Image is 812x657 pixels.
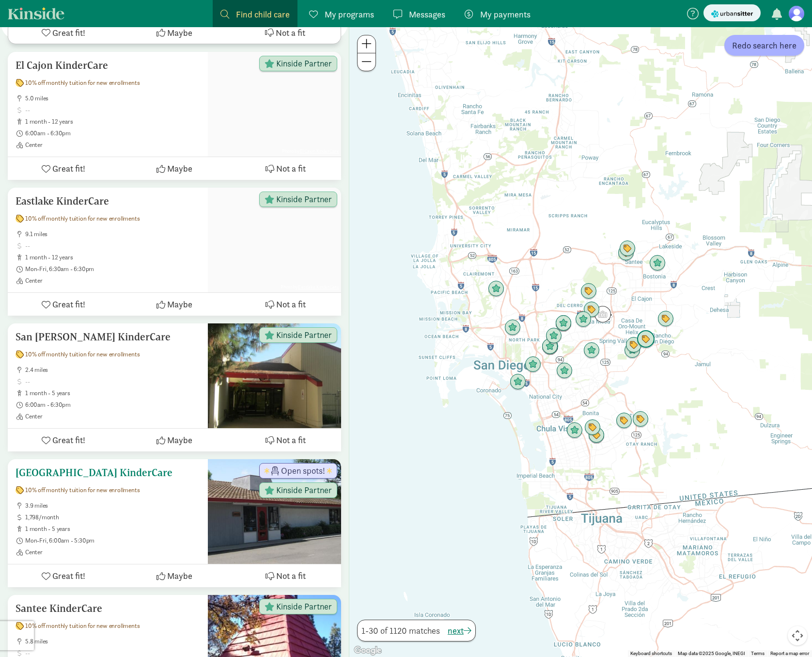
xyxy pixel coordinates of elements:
button: Great fit! [8,157,119,180]
span: 6:00am - 6:30pm [25,129,200,137]
div: Click to see details [625,337,642,353]
span: Great fit! [52,26,85,39]
div: Click to see details [583,302,600,318]
button: Maybe [119,157,230,180]
button: next [448,624,471,637]
button: Keyboard shortcuts [630,650,672,657]
span: Redo search here [732,39,796,52]
span: Center [25,141,200,149]
a: Kinside [8,7,64,19]
button: Great fit! [8,564,119,587]
span: Great fit! [52,433,85,447]
button: Not a fit [230,21,341,44]
span: Not a fit [276,433,306,447]
div: Click to see details [618,245,634,261]
span: 1 month - 12 years [25,254,200,261]
span: Not a fit [276,298,306,311]
div: Click to see details [637,330,655,349]
span: 1-30 of 1120 matches [361,624,440,637]
span: 1,798/month [25,513,200,521]
span: 2.4 miles [25,366,200,374]
button: Maybe [119,21,230,44]
span: Kinside Partner [276,486,332,495]
span: 10% off monthly tuition for new enrollments [25,215,140,223]
span: Kinside Partner [276,331,332,339]
span: Messages [409,8,445,21]
span: 3.9 miles [25,502,200,510]
span: 6:00am - 6:30pm [25,401,200,409]
span: Center [25,548,200,556]
span: Map data ©2025 Google, INEGI [678,651,745,656]
div: Click to see details [632,411,649,428]
div: Click to see details [649,255,666,272]
h5: El Cajon KinderCare [16,60,200,71]
div: Click to see details [510,374,526,390]
div: Click to see details [619,240,636,257]
button: Great fit! [8,293,119,316]
div: Click to see details [657,311,674,327]
button: Redo search here [724,35,804,56]
span: 5.8 miles [25,638,200,645]
span: 10% off monthly tuition for new enrollments [25,622,140,630]
div: Click to see details [597,307,613,323]
div: Click to see details [542,338,558,355]
div: Click to see details [542,338,559,355]
div: Click to see details [616,413,632,429]
span: Maybe [167,26,192,39]
button: Not a fit [230,157,341,180]
button: Not a fit [230,564,341,587]
a: Terms (opens in new tab) [751,651,765,656]
span: Center [25,413,200,420]
span: Great fit! [52,162,85,175]
span: Mon-Fri, 6:30am - 6:30pm [25,265,200,273]
button: Maybe [119,429,230,451]
button: Great fit! [8,429,119,451]
span: Not a fit [276,162,306,175]
div: Click to see details [556,363,573,379]
span: Kinside Partner [276,59,332,68]
span: Maybe [167,569,192,582]
button: Not a fit [230,429,341,451]
span: 1 month - 5 years [25,389,200,397]
img: Google [352,644,384,657]
h5: Eastlake KinderCare [16,195,200,207]
span: 10% off monthly tuition for new enrollments [25,79,140,87]
span: 5.0 miles [25,95,200,102]
div: Click to see details [624,342,640,359]
h5: Santee KinderCare [16,603,200,614]
a: Report a map error [770,651,809,656]
button: Not a fit [230,293,341,316]
div: Click to see details [504,320,521,336]
span: Kinside Partner [276,602,332,611]
div: Click to see details [566,422,583,439]
span: My payments [480,8,531,21]
a: El Cajon KinderCare [299,148,339,154]
div: Click to see details [584,419,601,436]
span: Maybe [167,298,192,311]
h5: [GEOGRAPHIC_DATA] KinderCare [16,467,200,479]
span: Mon-Fri, 6:00am - 5:30pm [25,537,200,545]
span: 1 month - 12 years [25,118,200,126]
span: Photo by [280,145,341,157]
span: Maybe [167,162,192,175]
div: Click to see details [525,356,541,373]
div: Click to see details [588,427,605,444]
span: Maybe [167,433,192,447]
button: Map camera controls [788,626,807,645]
div: Click to see details [575,311,592,328]
span: Kinside Partner [276,195,332,204]
span: Center [25,277,200,285]
span: Great fit! [52,569,85,582]
h5: San [PERSON_NAME] KinderCare [16,331,200,343]
div: Click to see details [594,306,611,322]
span: Great fit! [52,298,85,311]
span: Photo by [279,281,341,292]
div: Click to see details [580,283,597,300]
a: Eastlake KinderCare [298,284,339,290]
span: Open spots! [281,466,325,475]
img: urbansitter_logo_small.svg [711,9,753,19]
button: Maybe [119,293,230,316]
span: Find child care [236,8,290,21]
a: Open this area in Google Maps (opens a new window) [352,644,384,657]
